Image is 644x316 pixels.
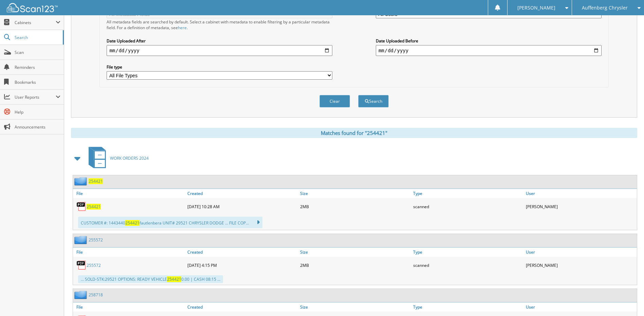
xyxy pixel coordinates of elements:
[186,302,298,312] a: Created
[524,189,637,198] a: User
[298,189,411,198] a: Size
[107,64,332,70] label: File type
[298,200,411,213] div: 2MB
[110,155,149,161] span: WORK ORDERS 2024
[107,19,332,31] div: All metadata fields are searched by default. Select a cabinet with metadata to enable filtering b...
[319,95,350,107] button: Clear
[87,262,101,268] a: 255572
[186,248,298,257] a: Created
[186,200,298,213] div: [DATE] 10:28 AM
[15,94,56,100] span: User Reports
[89,292,103,298] a: 258718
[298,302,411,312] a: Size
[358,95,389,107] button: Search
[411,200,524,213] div: scanned
[78,217,262,228] div: CUSTOMER #: 1443440 fautlenbera UNIT# 29521 CHRYSLER DODGE ... FILE COP...
[15,79,60,85] span: Bookmarks
[107,45,332,56] input: start
[15,35,59,40] span: Search
[15,20,56,25] span: Cabinets
[85,145,149,172] a: WORK ORDERS 2024
[125,220,140,226] span: 254421
[298,248,411,257] a: Size
[74,291,89,299] img: folder2.png
[610,283,644,316] iframe: Chat Widget
[73,302,186,312] a: File
[76,260,87,270] img: PDF.png
[78,275,223,283] div: ... SOLD-STK:29521 OPTIONS: READY VEHICLE 0.00 | CASH 08:15 ...
[582,6,628,10] span: Auffenberg Chrysler
[411,248,524,257] a: Type
[73,189,186,198] a: File
[87,204,101,210] a: 254421
[411,258,524,272] div: scanned
[524,258,637,272] div: [PERSON_NAME]
[71,128,637,138] div: Matches found for "254421"
[107,38,332,44] label: Date Uploaded After
[524,302,637,312] a: User
[298,258,411,272] div: 2MB
[89,178,103,184] a: 254421
[15,124,60,130] span: Announcements
[74,177,89,185] img: folder2.png
[7,3,58,12] img: scan123-logo-white.svg
[186,189,298,198] a: Created
[517,6,555,10] span: [PERSON_NAME]
[411,302,524,312] a: Type
[76,201,87,212] img: PDF.png
[411,189,524,198] a: Type
[15,109,60,115] span: Help
[524,248,637,257] a: User
[186,258,298,272] div: [DATE] 4:15 PM
[15,64,60,70] span: Reminders
[15,50,60,55] span: Scan
[524,200,637,213] div: [PERSON_NAME]
[376,38,602,44] label: Date Uploaded Before
[178,25,187,31] a: here
[74,236,89,244] img: folder2.png
[89,237,103,243] a: 255572
[167,276,181,282] span: 254421
[73,248,186,257] a: File
[376,45,602,56] input: end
